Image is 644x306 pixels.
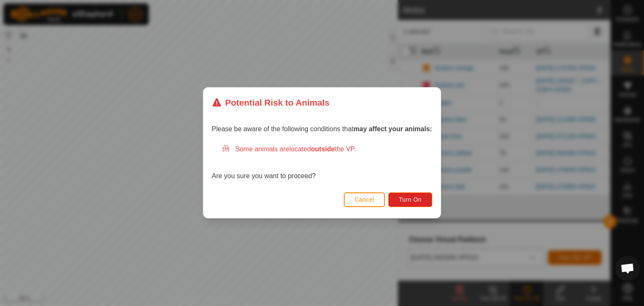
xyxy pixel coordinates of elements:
[344,192,385,207] button: Cancel
[615,256,640,281] a: Open chat
[389,192,432,207] button: Turn On
[289,146,356,153] span: located the VP.
[212,126,432,133] span: Please be aware of the following conditions that
[212,145,432,182] div: Are you sure you want to proceed?
[355,197,374,203] span: Cancel
[353,126,432,133] strong: may affect your animals:
[399,197,422,203] span: Turn On
[311,146,335,153] strong: outside
[222,145,432,155] div: Some animals are
[212,96,330,109] div: Potential Risk to Animals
